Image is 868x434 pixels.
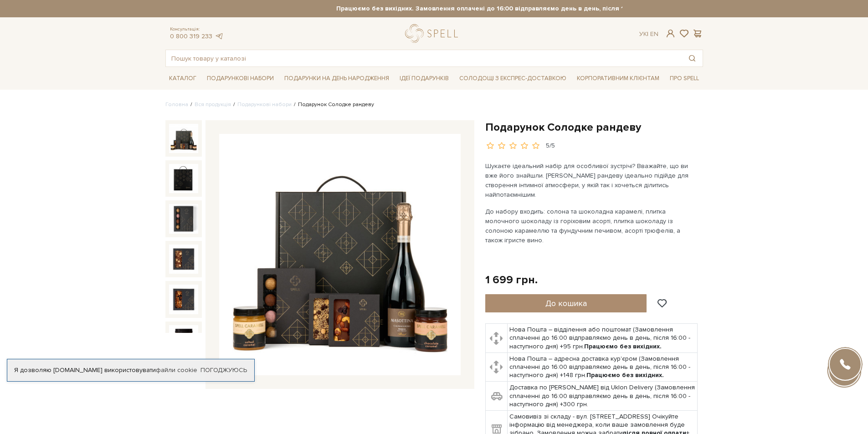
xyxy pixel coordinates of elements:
span: Подарункові набори [203,71,277,86]
a: Солодощі з експрес-доставкою [456,71,570,86]
span: До кошика [545,298,587,308]
img: Подарунок Солодке рандеву [169,325,198,354]
h1: Подарунок Солодке рандеву [485,120,703,134]
a: Вся продукція [195,101,231,108]
div: 1 699 грн. [485,273,538,287]
a: Подарункові набори [237,101,292,108]
div: Я дозволяю [DOMAIN_NAME] використовувати [7,366,254,374]
li: Подарунок Солодке рандеву [292,101,374,109]
b: Працюємо без вихідних. [586,371,664,379]
img: Подарунок Солодке рандеву [219,134,461,375]
td: Доставка по [PERSON_NAME] від Uklon Delivery (Замовлення сплаченні до 16:00 відправляємо день в д... [508,382,698,411]
input: Пошук товару у каталозі [166,50,682,66]
span: Про Spell [666,71,703,86]
span: Подарунки на День народження [281,71,393,86]
a: файли cookie [156,366,197,374]
p: До набору входить: солона та шоколадна карамелі, плитка молочного шоколаду із горіховим асорті, п... [485,207,699,245]
div: Ук [639,30,658,38]
button: Пошук товару у каталозі [682,50,703,66]
a: 0 800 319 233 [170,32,212,40]
a: Корпоративним клієнтам [573,71,663,86]
span: | [647,30,648,38]
img: Подарунок Солодке рандеву [169,164,198,193]
a: Погоджуюсь [200,366,247,374]
a: logo [405,24,462,43]
div: 5/5 [546,142,555,150]
td: Нова Пошта – адресна доставка кур'єром (Замовлення сплаченні до 16:00 відправляємо день в день, п... [508,352,698,382]
span: Ідеї подарунків [396,71,452,86]
a: Головна [165,101,188,108]
img: Подарунок Солодке рандеву [169,245,198,274]
span: Каталог [165,71,200,86]
td: Нова Пошта – відділення або поштомат (Замовлення сплаченні до 16:00 відправляємо день в день, піс... [508,324,698,353]
img: Подарунок Солодке рандеву [169,204,198,233]
img: Подарунок Солодке рандеву [169,285,198,314]
button: До кошика [485,294,647,312]
a: telegram [215,32,224,40]
img: Подарунок Солодке рандеву [169,124,198,153]
strong: Працюємо без вихідних. Замовлення оплачені до 16:00 відправляємо день в день, після 16:00 - насту... [246,5,784,13]
p: Шукаєте ідеальний набір для особливої зустрічі? Вважайте, що ви вже його знайшли. [PERSON_NAME] р... [485,161,699,199]
span: Консультація: [170,26,224,32]
a: En [650,30,658,38]
b: Працюємо без вихідних. [584,342,662,350]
